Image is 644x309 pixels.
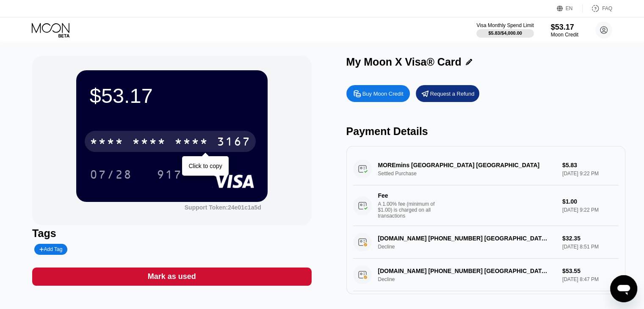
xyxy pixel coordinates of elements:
[488,30,522,36] div: $5.83 / $4,000.00
[39,246,62,252] div: Add Tag
[185,204,261,211] div: Support Token:24e01c1a5d
[551,23,578,32] div: $53.17
[346,125,625,138] div: Payment Details
[353,185,619,226] div: FeeA 1.00% fee (minimum of $1.00) is charged on all transactions$1.00[DATE] 9:22 PM
[416,85,479,102] div: Request a Refund
[551,32,578,38] div: Moon Credit
[362,90,404,97] div: Buy Moon Credit
[34,244,67,255] div: Add Tag
[583,4,612,13] div: FAQ
[346,56,462,68] div: My Moon X Visa® Card
[32,268,311,286] div: Mark as used
[610,275,637,302] iframe: Button to launch messaging window
[566,6,573,11] div: EN
[157,169,182,182] div: 917
[551,23,578,38] div: $53.17Moon Credit
[562,207,619,213] div: [DATE] 9:22 PM
[217,136,251,149] div: 3167
[378,201,442,219] div: A 1.00% fee (minimum of $1.00) is charged on all transactions
[90,169,132,182] div: 07/28
[32,227,311,240] div: Tags
[430,90,475,97] div: Request a Refund
[378,192,437,199] div: Fee
[476,22,533,38] div: Visa Monthly Spend Limit$5.83/$4,000.00
[602,6,612,11] div: FAQ
[346,85,410,102] div: Buy Moon Credit
[188,163,222,169] div: Click to copy
[185,204,261,211] div: Support Token: 24e01c1a5d
[90,84,254,108] div: $53.17
[83,164,138,185] div: 07/28
[557,4,583,13] div: EN
[150,164,188,185] div: 917
[148,272,196,281] div: Mark as used
[562,198,619,205] div: $1.00
[476,22,533,28] div: Visa Monthly Spend Limit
